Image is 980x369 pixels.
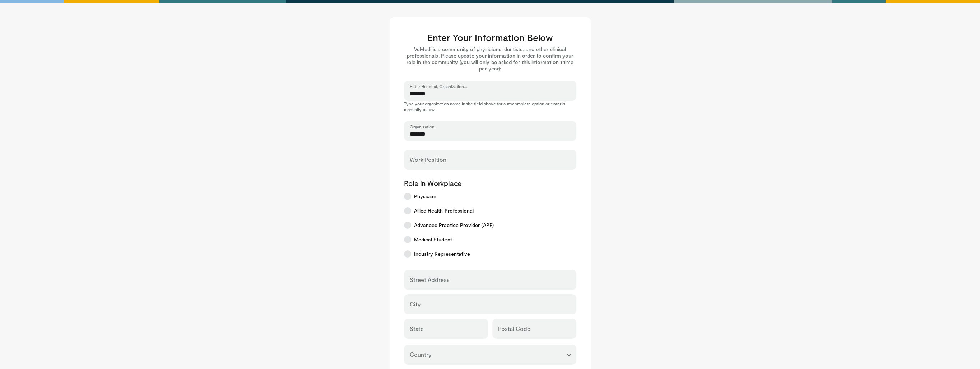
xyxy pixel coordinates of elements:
[404,32,576,43] h3: Enter Your Information Below
[410,273,450,287] label: Street Address
[404,46,576,72] p: VuMedi is a community of physicians, dentists, and other clinical professionals. Please update yo...
[414,193,437,200] span: Physician
[404,101,576,112] p: Type your organization name in the field above for autocomplete option or enter it manually below.
[414,207,474,214] span: Allied Health Professional
[404,178,576,188] p: Role in Workplace
[414,222,494,229] span: Advanced Practice Provider (APP)
[410,124,435,129] label: Organization
[414,236,452,243] span: Medical Student
[414,250,470,258] span: Industry Representative
[410,322,424,336] label: State
[498,322,530,336] label: Postal Code
[410,297,421,311] label: City
[410,83,467,89] label: Enter Hospital, Organization...
[410,152,446,167] label: Work Position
